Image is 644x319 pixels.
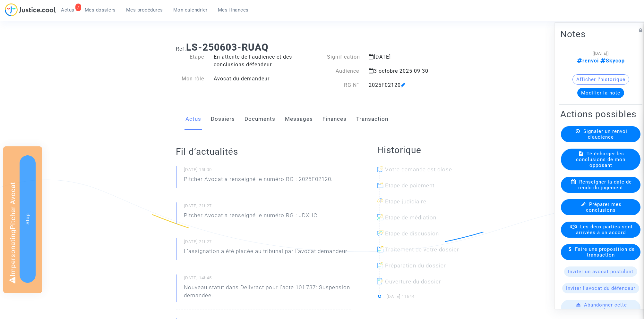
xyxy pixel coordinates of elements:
span: Mes finances [218,7,249,13]
div: RG N° [322,81,364,89]
p: Pitcher Avocat a renseigné le numéro RG : JDXHC. [184,211,319,223]
button: Stop [20,155,36,283]
span: Mes dossiers [85,7,116,13]
span: [[DATE]] [593,51,609,56]
div: Audience [322,67,364,75]
h2: Notes [560,29,641,40]
a: Dossiers [211,109,235,130]
p: L'assignation a été placée au tribunal par l'avocat demandeur [184,247,348,258]
a: Mes finances [213,5,254,15]
a: Actus [185,109,201,130]
p: Nouveau statut dans Delivract pour l'acte 101 737: Suspension demandée. [184,283,351,303]
span: Stop [25,213,30,225]
span: Mes procédures [126,7,163,13]
small: [DATE] 21h27 [184,203,351,211]
a: Documents [245,109,275,130]
a: Messages [285,109,313,130]
span: Abandonner cette procédure [584,302,627,314]
a: Mes procédures [121,5,168,15]
span: Faire une proposition de transaction [575,246,635,258]
div: 7 [75,4,81,11]
div: Impersonating [3,146,42,293]
span: Les deux parties sont arrivées à un accord [576,224,633,235]
button: Modifier la note [577,88,624,98]
h2: Actions possibles [560,109,641,120]
div: [DATE] [364,53,448,61]
span: Signaler un renvoi d'audience [583,128,627,140]
span: Préparer mes conclusions [586,201,622,213]
span: Votre demande est close [385,166,452,173]
div: Avocat du demandeur [209,75,322,83]
span: Inviter un avocat postulant [568,269,633,274]
h2: Fil d’actualités [176,146,351,157]
a: Mon calendrier [168,5,213,15]
div: 3 octobre 2025 09:30 [364,67,448,75]
div: Mon rôle [171,75,209,83]
img: jc-logo.svg [5,3,56,16]
button: Afficher l'historique [572,74,629,85]
h2: Historique [377,144,468,156]
a: 7Actus [56,5,80,15]
b: LS-250603-RUAQ [186,42,269,53]
span: Inviter l'avocat du défendeur [566,285,635,291]
div: 2025F02120 [364,81,448,89]
a: Mes dossiers [80,5,121,15]
span: renvoi [577,58,599,64]
small: [DATE] 14h45 [184,275,351,283]
a: Transaction [356,109,388,130]
span: Ref. [176,46,186,52]
div: Etape [171,53,209,69]
span: Skycop [599,58,625,64]
span: Renseigner la date de rendu du jugement [578,179,632,191]
div: Signification [322,53,364,61]
small: [DATE] 21h27 [184,239,351,247]
p: Pitcher Avocat a renseigné le numéro RG : 2025F02120. [184,175,333,186]
a: Finances [322,109,347,130]
span: Mon calendrier [173,7,208,13]
span: Actus [61,7,74,13]
span: Télécharger les conclusions de mon opposant [576,151,625,168]
small: [DATE] 15h00 [184,167,351,175]
div: En attente de l'audience et des conclusions défendeur [209,53,322,69]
